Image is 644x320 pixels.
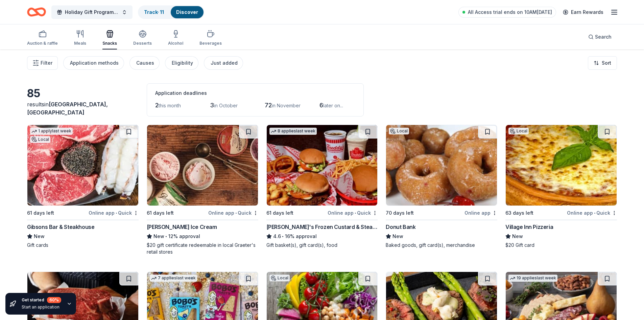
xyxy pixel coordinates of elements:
button: Eligibility [165,56,198,70]
div: Online app Quick [567,209,617,217]
span: • [282,234,284,239]
button: Just added [204,56,243,70]
div: 63 days left [505,209,533,217]
div: 7 applies last week [150,275,197,282]
div: Snacks [102,41,117,46]
div: $20 Gift card [505,242,617,249]
a: Track· 11 [144,9,164,15]
div: 61 days left [266,209,293,217]
button: Application methods [63,56,124,70]
div: results [27,100,139,116]
button: Beverages [199,27,222,49]
button: Snacks [102,27,117,49]
div: Local [30,136,50,143]
button: Causes [129,56,160,70]
div: Local [269,275,290,281]
a: Image for Village Inn PizzeriaLocal63 days leftOnline app•QuickVillage Inn PizzeriaNew$20 Gift card [505,125,617,249]
span: 2 [155,102,159,109]
span: New [392,232,403,240]
button: Filter [27,56,58,70]
span: • [594,210,595,216]
span: 6 [319,102,323,109]
span: • [116,210,117,216]
button: Auction & raffle [27,27,58,49]
div: 85 [27,87,139,100]
button: Search [583,30,617,44]
span: 4.6 [273,232,281,240]
div: 8 applies last week [269,128,317,135]
span: • [165,234,167,239]
button: Track· 11Discover [138,5,204,19]
div: 61 days left [147,209,174,217]
a: Image for Graeter's Ice Cream61 days leftOnline app•Quick[PERSON_NAME] Ice CreamNew•12% approval$... [147,125,258,255]
div: Online app Quick [89,209,139,217]
img: Image for Graeter's Ice Cream [147,125,258,206]
div: Auction & raffle [27,41,58,46]
div: Gift cards [27,242,139,249]
div: Start an application [22,304,61,310]
div: Local [508,128,529,134]
div: Get started [22,297,61,303]
div: Eligibility [172,59,193,67]
div: Baked goods, gift card(s), merchandise [386,242,497,249]
div: 1 apply last week [30,128,73,135]
div: 60 % [47,297,61,303]
span: in [27,101,108,116]
span: Sort [602,59,611,67]
div: Application deadlines [155,89,355,97]
div: Just added [211,59,238,67]
div: Gift basket(s), gift card(s), food [266,242,378,249]
div: Desserts [133,41,152,46]
span: in October [214,103,238,108]
span: New [153,232,164,240]
span: Filter [41,59,52,67]
div: Village Inn Pizzeria [505,223,553,231]
button: Desserts [133,27,152,49]
a: Image for Freddy's Frozen Custard & Steakburgers8 applieslast week61 days leftOnline app•Quick[PE... [266,125,378,249]
button: Alcohol [168,27,183,49]
a: All Access trial ends on 10AM[DATE] [458,7,556,18]
img: Image for Gibsons Bar & Steakhouse [27,125,138,206]
div: Causes [136,59,154,67]
span: New [34,232,45,240]
a: Discover [176,9,198,15]
div: 12% approval [147,232,258,240]
span: in November [272,103,301,108]
a: Image for Gibsons Bar & Steakhouse1 applylast weekLocal61 days leftOnline app•QuickGibsons Bar & ... [27,125,139,249]
div: Alcohol [168,41,183,46]
div: Online app Quick [208,209,258,217]
div: $20 gift certificate redeemable in local Graeter's retail stores [147,242,258,255]
div: Gibsons Bar & Steakhouse [27,223,94,231]
img: Image for Donut Bank [386,125,497,206]
div: Online app [464,209,497,217]
div: Online app Quick [328,209,378,217]
div: Beverages [199,41,222,46]
span: • [235,210,237,216]
a: Home [27,4,46,20]
div: 16% approval [266,232,378,240]
span: All Access trial ends on 10AM[DATE] [468,8,552,16]
img: Image for Village Inn Pizzeria [506,125,617,206]
div: Meals [74,41,86,46]
div: Donut Bank [386,223,415,231]
span: 72 [265,102,272,109]
span: • [355,210,356,216]
a: Earn Rewards [559,6,607,18]
span: later on... [323,103,343,108]
a: Image for Donut BankLocal70 days leftOnline appDonut BankNewBaked goods, gift card(s), merchandise [386,125,497,249]
span: New [512,232,523,240]
div: 19 applies last week [508,275,557,282]
button: Holiday Gift Program - Little Brothers – Friends of the Elderly [51,5,133,19]
span: [GEOGRAPHIC_DATA], [GEOGRAPHIC_DATA] [27,101,108,116]
div: 61 days left [27,209,54,217]
img: Image for Freddy's Frozen Custard & Steakburgers [267,125,378,206]
span: Search [595,33,612,41]
div: 70 days left [386,209,414,217]
div: Application methods [70,59,119,67]
button: Sort [588,56,617,70]
span: 3 [210,102,214,109]
span: this month [159,103,181,108]
div: [PERSON_NAME]'s Frozen Custard & Steakburgers [266,223,378,231]
button: Meals [74,27,86,49]
div: Local [389,128,409,134]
